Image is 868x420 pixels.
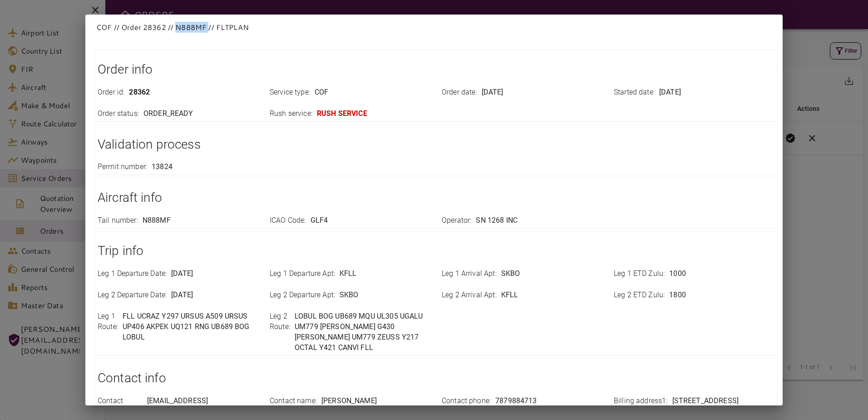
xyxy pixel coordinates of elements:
p: RUSH SERVICE [317,109,367,119]
p: Leg 1 Departure Date : [98,269,167,279]
p: Billing address1 : [614,396,668,406]
p: 7879884713 [495,396,537,406]
p: GLF4 [311,215,328,226]
p: SKBO [340,290,359,300]
p: Leg 2 ETD Zulu : [614,290,665,300]
p: LOBUL BOG UB689 MQU UL305 UGALU UM779 [PERSON_NAME] G430 [PERSON_NAME] UM779 ZEUSS Y217 OCTAL Y42... [295,311,431,353]
p: Leg 1 Route : [98,311,118,343]
p: Contact name : [270,396,317,406]
p: Contact phone : [442,396,491,406]
p: ORDER_READY [143,109,193,119]
p: COF [315,87,328,98]
p: 1800 [669,290,686,300]
p: [DATE] [171,269,193,279]
p: [STREET_ADDRESS] [672,396,739,406]
p: [EMAIL_ADDRESS][DOMAIN_NAME] [147,396,259,417]
p: KFLL [340,269,357,279]
p: SN 1268 INC [476,215,518,226]
p: Contact email : [98,396,143,417]
p: SKBO [501,269,520,279]
p: Started date : [614,87,655,98]
p: FLL UCRAZ Y297 URSUS A509 URSUS UP406 AKPEK UQ121 RNG UB689 BOG LOBUL [123,311,259,343]
p: Leg 1 ETD Zulu : [614,269,665,279]
p: 13824 [152,162,173,172]
p: 1000 [669,269,686,279]
h1: Trip info [98,242,775,260]
p: Leg 1 Arrival Apt : [442,269,497,279]
h1: Validation process [98,135,775,154]
p: Permit number : [98,162,147,172]
p: Order status : [98,109,139,119]
p: Rush service : [270,109,312,119]
h1: Contact info [98,369,775,387]
p: COF // Order 28362 // N888MF // FLTPLAN [96,22,772,33]
p: [PERSON_NAME] [321,396,377,406]
p: Leg 1 Departure Apt : [270,269,335,279]
p: Leg 2 Departure Apt : [270,290,335,300]
p: Order date : [442,87,477,98]
p: [DATE] [482,87,503,98]
h1: Order info [98,60,775,79]
p: ICAO Code : [270,215,306,226]
p: 28362 [129,87,150,98]
h1: Aircraft info [98,189,775,207]
p: Leg 2 Departure Date : [98,290,167,300]
p: Leg 2 Arrival Apt : [442,290,497,300]
p: Service type : [270,87,310,98]
p: Order id : [98,87,124,98]
p: Tail number : [98,215,138,226]
p: Operator : [442,215,471,226]
p: N888MF [143,215,171,226]
p: KFLL [501,290,518,300]
p: [DATE] [659,87,681,98]
p: Leg 2 Route : [270,311,290,353]
p: [DATE] [171,290,193,300]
